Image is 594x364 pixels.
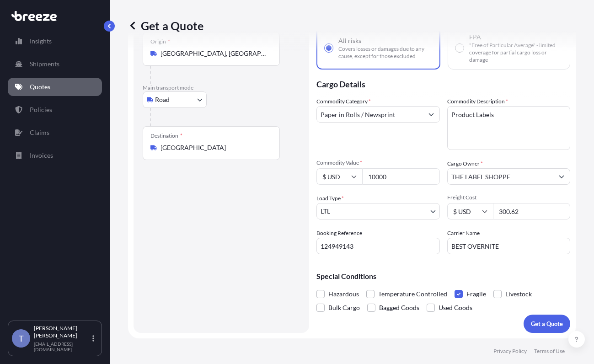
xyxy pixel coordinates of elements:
span: Bagged Goods [379,301,419,315]
input: Type amount [362,168,440,185]
input: Origin [161,49,268,58]
span: Road [155,95,170,104]
span: Load Type [316,194,344,203]
p: Shipments [30,59,59,69]
p: Cargo Details [316,70,570,97]
span: Freight Cost [447,194,571,201]
input: Select a commodity type [317,106,423,123]
div: Destination [150,132,182,139]
label: Carrier Name [447,229,480,238]
button: Show suggestions [553,168,570,185]
label: Cargo Owner [447,159,483,168]
span: Hazardous [328,287,359,301]
a: Shipments [8,55,102,73]
a: Privacy Policy [493,348,527,355]
span: Fragile [466,287,486,301]
span: "Free of Particular Average" - limited coverage for partial cargo loss or damage [469,42,563,64]
input: Full name [448,168,554,185]
input: Enter amount [493,203,571,219]
p: [EMAIL_ADDRESS][DOMAIN_NAME] [34,341,91,352]
label: Booking Reference [316,229,362,238]
p: Claims [30,128,49,137]
button: Show suggestions [423,106,439,123]
input: Enter name [447,238,571,254]
p: Insights [30,37,52,46]
p: Special Conditions [316,273,570,280]
span: Commodity Value [316,159,440,166]
p: Main transport mode [143,84,300,91]
label: Commodity Category [316,97,371,106]
a: Policies [8,101,102,119]
p: Policies [30,105,52,114]
p: [PERSON_NAME] [PERSON_NAME] [34,325,91,339]
a: Claims [8,123,102,142]
span: Used Goods [439,301,472,315]
button: LTL [316,203,440,219]
span: Covers losses or damages due to any cause, except for those excluded [338,45,432,60]
input: Destination [161,143,268,152]
a: Terms of Use [534,348,565,355]
span: Temperature Controlled [378,287,447,301]
button: Select transport [143,91,207,108]
span: T [19,334,24,343]
label: Commodity Description [447,97,508,106]
span: Bulk Cargo [328,301,360,315]
button: Get a Quote [524,315,570,333]
span: LTL [321,207,330,216]
p: Quotes [30,82,50,91]
a: Insights [8,32,102,50]
p: Get a Quote [128,18,203,33]
a: Invoices [8,146,102,165]
span: Livestock [505,287,532,301]
a: Quotes [8,78,102,96]
input: Your internal reference [316,238,440,254]
p: Invoices [30,151,53,160]
p: Get a Quote [531,319,563,328]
